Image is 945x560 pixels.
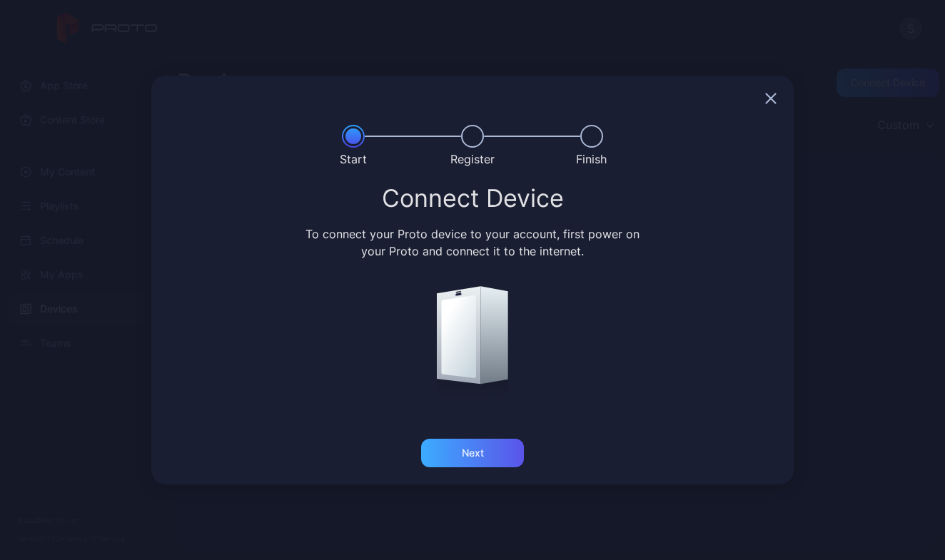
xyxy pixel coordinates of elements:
div: To connect your Proto device to your account, first power on your Proto and connect it to the int... [303,225,642,260]
div: Next [462,447,484,459]
button: Next [421,439,524,467]
div: Register [450,151,495,168]
div: Finish [576,151,607,168]
div: Connect Device [168,185,777,211]
div: Start [340,151,367,168]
